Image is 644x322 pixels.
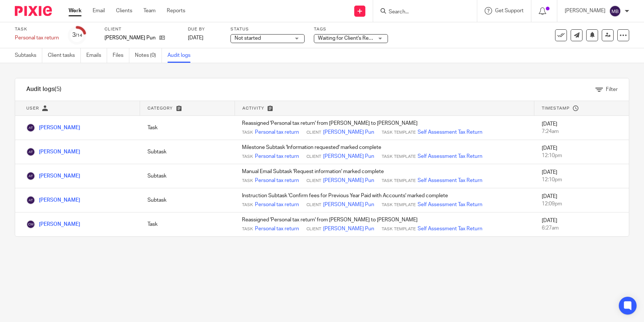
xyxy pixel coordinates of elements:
[93,7,105,14] a: Email
[104,26,179,32] label: Client
[323,201,374,208] a: [PERSON_NAME] Pun
[69,7,82,14] a: Work
[306,154,321,160] span: Client
[86,48,107,63] a: Emails
[230,26,305,32] label: Status
[495,8,524,13] span: Get Support
[26,149,80,155] a: [PERSON_NAME]
[242,106,264,110] span: Activity
[140,188,235,212] td: Subtask
[15,26,59,32] label: Task
[255,225,299,232] a: Personal tax return
[135,48,162,63] a: Notes (0)
[140,212,235,237] td: Task
[242,154,253,160] span: Task
[542,106,570,110] span: Timestamp
[255,129,299,136] a: Personal tax return
[388,9,455,16] input: Search
[26,125,80,130] a: [PERSON_NAME]
[609,5,621,17] img: svg%3E
[382,202,416,208] span: Task Template
[26,198,80,203] a: [PERSON_NAME]
[242,130,253,136] span: Task
[542,224,622,232] div: 6:27am
[306,178,321,184] span: Client
[382,178,416,184] span: Task Template
[306,226,321,232] span: Client
[143,7,156,14] a: Team
[255,177,299,184] a: Personal tax return
[188,26,221,32] label: Due by
[235,140,534,164] td: Milestone Subtask 'Information requested' marked complete
[534,188,629,212] td: [DATE]
[565,7,605,14] p: [PERSON_NAME]
[542,152,622,159] div: 12:10pm
[255,201,299,208] a: Personal tax return
[235,188,534,212] td: Instruction Subtask 'Confirm fees for Previous Year Paid with Accounts' marked complete
[418,225,482,232] a: Self Assessment Tax Return
[104,34,156,42] p: [PERSON_NAME] Pun
[323,225,374,232] a: [PERSON_NAME] Pun
[26,196,35,205] img: Aayusha Tamang
[318,36,387,41] span: Waiting for Client's Response.
[418,201,482,208] a: Self Assessment Tax Return
[323,129,374,136] a: [PERSON_NAME] Pun
[140,140,235,164] td: Subtask
[167,7,185,14] a: Reports
[188,35,203,40] span: [DATE]
[147,106,173,110] span: Category
[542,176,622,183] div: 12:10pm
[15,6,52,16] img: Pixie
[26,172,35,180] img: Aayusha Tamang
[418,153,482,160] a: Self Assessment Tax Return
[113,48,129,63] a: Files
[26,123,35,132] img: Aayusha Tamang
[418,177,482,184] a: Self Assessment Tax Return
[116,7,132,14] a: Clients
[606,87,618,92] span: Filter
[242,202,253,208] span: Task
[15,48,42,63] a: Subtasks
[255,153,299,160] a: Personal tax return
[235,212,534,237] td: Reassigned 'Personal tax return' from [PERSON_NAME] to [PERSON_NAME]
[534,140,629,164] td: [DATE]
[235,164,534,188] td: Manual Email Subtask 'Request information' marked complete
[26,106,39,110] span: User
[140,164,235,188] td: Subtask
[542,200,622,208] div: 12:09pm
[323,153,374,160] a: [PERSON_NAME] Pun
[242,226,253,232] span: Task
[26,147,35,156] img: Aayusha Tamang
[15,34,59,42] div: Personal tax return
[306,202,321,208] span: Client
[418,129,482,136] a: Self Assessment Tax Return
[26,220,35,229] img: Christina Maharjan
[235,116,534,140] td: Reassigned 'Personal tax return' from [PERSON_NAME] to [PERSON_NAME]
[542,128,622,135] div: 7:24am
[382,226,416,232] span: Task Template
[534,116,629,140] td: [DATE]
[242,178,253,184] span: Task
[314,26,388,32] label: Tags
[323,177,374,184] a: [PERSON_NAME] Pun
[382,130,416,136] span: Task Template
[140,116,235,140] td: Task
[76,33,82,38] small: /14
[48,48,81,63] a: Client tasks
[306,130,321,136] span: Client
[382,154,416,160] span: Task Template
[534,164,629,188] td: [DATE]
[167,48,196,63] a: Audit logs
[26,222,80,227] a: [PERSON_NAME]
[534,212,629,237] td: [DATE]
[235,36,261,41] span: Not started
[72,31,82,39] div: 3
[26,173,80,179] a: [PERSON_NAME]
